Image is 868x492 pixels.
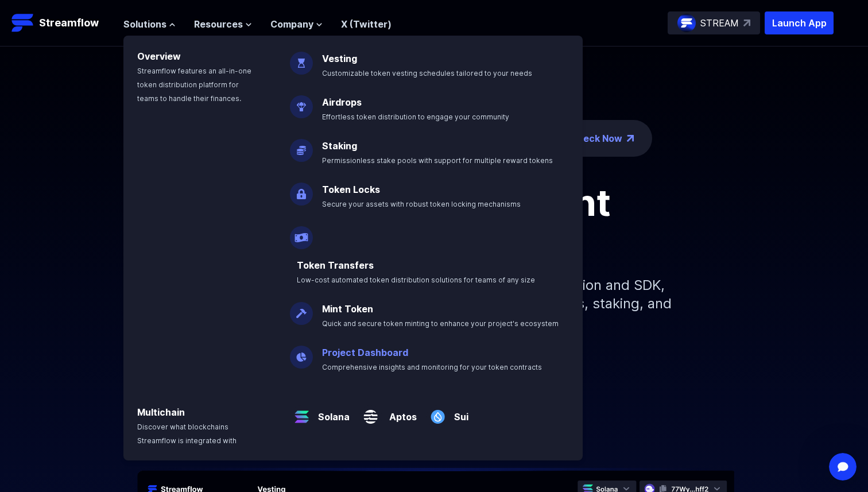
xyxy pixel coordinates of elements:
[322,200,521,208] span: Secure your assets with robust token locking mechanisms
[426,396,449,428] img: Sui
[668,11,760,34] a: STREAM
[270,17,323,31] button: Company
[137,51,181,62] a: Overview
[829,453,857,481] iframe: Intercom live chat
[137,406,185,418] a: Multichain
[123,17,166,31] span: Solutions
[382,401,417,424] a: Aptos
[341,18,392,30] a: X (Twitter)
[322,184,380,195] a: Token Locks
[322,347,408,358] a: Project Dashboard
[290,130,313,162] img: Staking
[627,135,634,142] img: top-right-arrow.png
[11,11,112,34] a: Streamflow
[137,67,251,103] span: Streamflow features an all-in-one token distribution platform for teams to handle their finances.
[322,69,532,78] span: Customizable token vesting schedules tailored to your needs
[297,276,535,284] span: Low-cost automated token distribution solutions for teams of any size
[322,53,357,64] a: Vesting
[194,17,243,31] span: Resources
[449,401,468,424] a: Sui
[322,363,542,371] span: Comprehensive insights and monitoring for your token contracts
[322,96,362,108] a: Airdrops
[322,319,559,328] span: Quick and secure token minting to enhance your project's ecosystem
[290,173,313,206] img: Token Locks
[322,303,373,315] a: Mint Token
[194,17,252,31] button: Resources
[677,14,696,32] img: streamflow-logo-circle.png
[297,259,374,271] a: Token Transfers
[290,86,313,118] img: Airdrops
[290,396,313,428] img: Solana
[322,156,553,165] span: Permissionless stake pools with support for multiple reward tokens
[322,140,357,152] a: Staking
[290,217,313,249] img: Payroll
[137,423,237,445] span: Discover what blockchains Streamflow is integrated with
[313,401,350,424] a: Solana
[290,42,313,75] img: Vesting
[571,131,622,145] a: Check Now
[322,113,509,121] span: Effortless token distribution to engage your community
[700,16,739,30] p: STREAM
[290,336,313,369] img: Project Dashboard
[123,17,176,31] button: Solutions
[765,11,834,34] button: Launch App
[39,15,99,31] p: Streamflow
[743,20,750,26] img: top-right-arrow.svg
[290,293,313,325] img: Mint Token
[11,11,34,34] img: Streamflow Logo
[359,396,382,428] img: Aptos
[270,17,313,31] span: Company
